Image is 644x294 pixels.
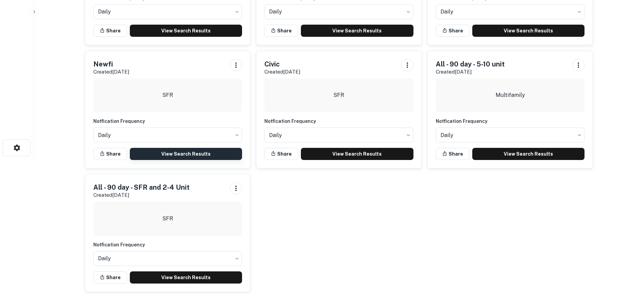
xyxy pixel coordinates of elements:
[436,126,585,144] div: Without label
[436,2,585,21] div: Without label
[264,59,300,69] h5: Civic
[610,240,644,272] iframe: Chat Widget
[93,271,127,284] button: Share
[130,25,242,37] a: View Search Results
[436,117,585,125] h6: Notfication Frequency
[436,148,470,160] button: Share
[301,148,413,160] a: View Search Results
[93,59,129,69] h5: Newfi
[264,117,413,125] h6: Notfication Frequency
[93,25,127,37] button: Share
[130,271,242,284] a: View Search Results
[93,126,242,144] div: Without label
[264,148,298,160] button: Share
[93,191,190,199] p: Created [DATE]
[93,2,242,21] div: Without label
[264,2,413,21] div: Without label
[436,59,505,69] h5: All - 90 day - 5-10 unit
[301,25,413,37] a: View Search Results
[333,91,344,99] p: SFR
[93,117,242,125] h6: Notfication Frequency
[162,215,173,223] p: SFR
[264,126,413,144] div: Without label
[472,25,585,37] a: View Search Results
[472,148,585,160] a: View Search Results
[264,68,300,76] p: Created [DATE]
[93,68,129,76] p: Created [DATE]
[162,91,173,99] p: SFR
[496,91,525,99] p: Multifamily
[264,25,298,37] button: Share
[93,182,190,192] h5: All - 90 day - SFR and 2-4 Unit
[93,148,127,160] button: Share
[93,249,242,268] div: Without label
[436,68,505,76] p: Created [DATE]
[93,241,242,248] h6: Notfication Frequency
[436,25,470,37] button: Share
[130,148,242,160] a: View Search Results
